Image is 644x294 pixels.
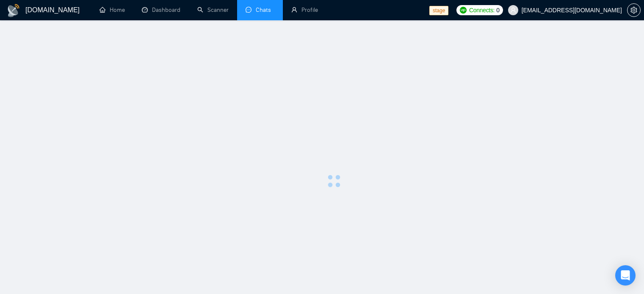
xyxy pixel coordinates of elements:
a: userProfile [291,6,318,14]
a: setting [627,7,641,14]
span: stage [429,6,448,15]
img: logo [7,4,20,17]
a: messageChats [246,6,274,14]
button: setting [627,3,641,17]
a: searchScanner [197,6,229,14]
span: Connects: [469,5,495,15]
a: dashboardDashboard [142,6,180,14]
div: Open Intercom Messenger [615,265,636,286]
span: setting [627,7,640,14]
span: user [510,7,516,13]
span: 0 [496,5,500,15]
a: homeHome [100,6,125,14]
img: upwork-logo.png [460,7,467,14]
